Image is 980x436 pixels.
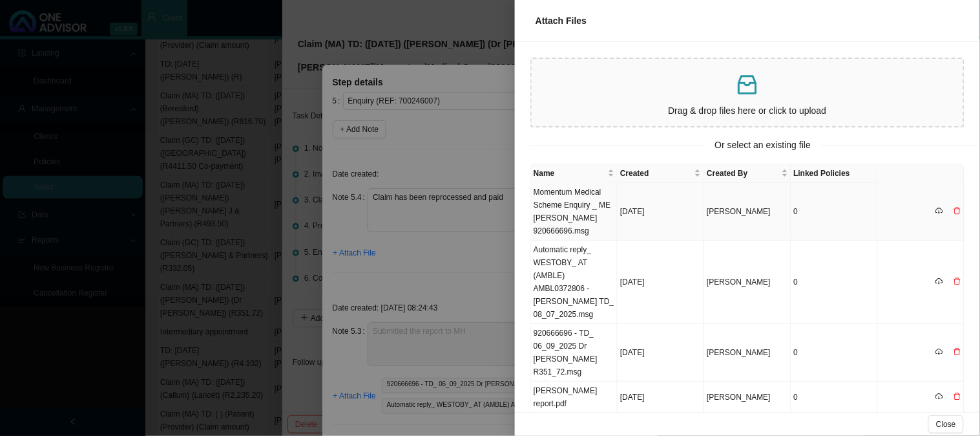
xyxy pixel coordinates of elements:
[706,138,820,153] span: Or select an existing file
[935,348,943,356] span: cloud-download
[534,167,605,180] span: Name
[536,16,587,26] span: Attach Files
[954,278,961,285] span: delete
[707,348,771,357] span: [PERSON_NAME]
[707,278,771,287] span: [PERSON_NAME]
[935,278,943,285] span: cloud-download
[618,183,704,241] td: [DATE]
[954,207,961,215] span: delete
[707,207,771,216] span: [PERSON_NAME]
[735,72,760,98] span: inbox
[704,164,791,183] th: Created By
[532,59,963,126] span: inboxDrag & drop files here or click to upload
[935,207,943,215] span: cloud-download
[936,418,956,431] span: Close
[618,164,704,183] th: Created
[707,167,778,180] span: Created By
[531,241,618,324] td: Automatic reply_ WESTOBY_ AT (AMBLE) AMBL0372806 - [PERSON_NAME] TD_ 08_07_2025.msg
[791,183,878,241] td: 0
[954,393,961,400] span: delete
[537,104,958,118] p: Drag & drop files here or click to upload
[620,167,692,180] span: Created
[531,324,618,382] td: 920666696 - TD_ 06_09_2025 Dr [PERSON_NAME] R351_72.msg
[531,183,618,241] td: Momentum Medical Scheme Enquiry _ ME [PERSON_NAME] 920666696.msg
[531,382,618,413] td: [PERSON_NAME] report.pdf
[791,241,878,324] td: 0
[618,382,704,413] td: [DATE]
[954,348,961,356] span: delete
[791,164,878,183] th: Linked Policies
[618,241,704,324] td: [DATE]
[707,393,771,402] span: [PERSON_NAME]
[928,415,964,433] button: Close
[935,393,943,400] span: cloud-download
[791,382,878,413] td: 0
[618,324,704,382] td: [DATE]
[531,164,618,183] th: Name
[791,324,878,382] td: 0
